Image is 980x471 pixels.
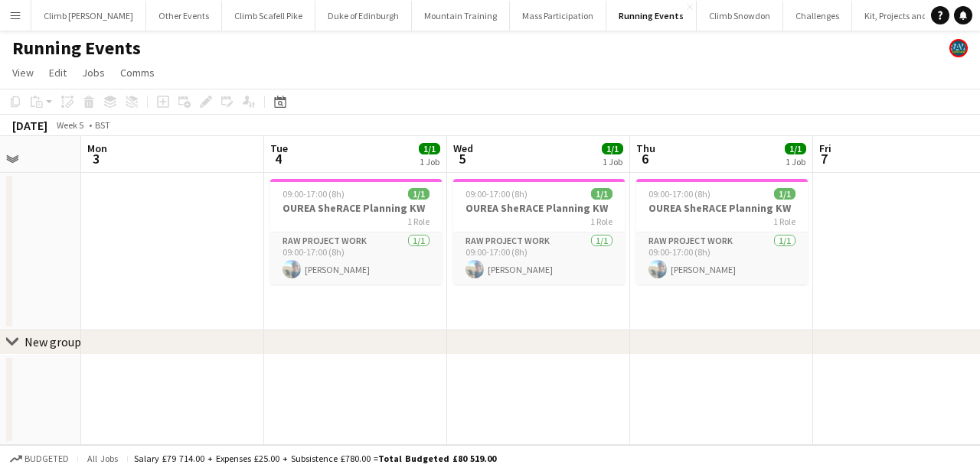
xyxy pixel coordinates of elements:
[222,1,315,31] button: Climb Scafell Pike
[24,453,69,464] span: Budgeted
[31,1,146,31] button: Climb [PERSON_NAME]
[12,66,34,80] span: View
[783,1,852,31] button: Challenges
[412,1,510,31] button: Mountain Training
[43,63,73,83] a: Edit
[852,1,965,31] button: Kit, Projects and Office
[84,453,121,464] span: All jobs
[114,63,161,83] a: Comms
[51,119,89,131] span: Week 5
[76,63,111,83] a: Jobs
[510,1,606,31] button: Mass Participation
[8,450,71,467] button: Budgeted
[82,66,105,80] span: Jobs
[24,334,81,349] div: New group
[606,1,697,31] button: Running Events
[315,1,412,31] button: Duke of Edinburgh
[6,63,40,83] a: View
[95,119,110,131] div: BST
[378,453,496,464] span: Total Budgeted £80 519.00
[949,39,968,57] app-user-avatar: Staff RAW Adventures
[146,1,222,31] button: Other Events
[134,453,496,464] div: Salary £79 714.00 + Expenses £25.00 + Subsistence £780.00 =
[12,37,141,60] h1: Running Events
[12,118,47,133] div: [DATE]
[120,66,155,80] span: Comms
[49,66,67,80] span: Edit
[697,1,783,31] button: Climb Snowdon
